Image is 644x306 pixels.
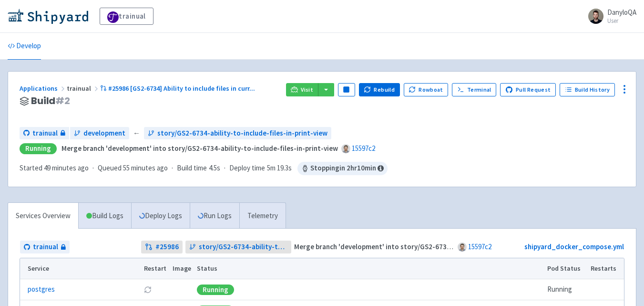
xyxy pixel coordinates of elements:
[8,33,41,60] a: Develop
[83,128,125,139] span: development
[544,258,588,279] th: Pod Status
[468,242,491,251] a: 15597c2
[286,83,318,96] a: Visit
[524,242,624,251] a: shipyard_docker_compose.yml
[141,241,183,253] a: #25986
[607,8,636,17] span: DanyloQA
[20,258,141,279] th: Service
[301,86,313,94] span: Visit
[20,84,67,93] a: Applications
[229,163,265,174] span: Deploy time
[20,127,69,140] a: trainual
[70,127,129,140] a: development
[33,242,58,253] span: trainual
[169,258,194,279] th: Image
[131,203,190,229] a: Deploy Logs
[123,163,168,172] time: 55 minutes ago
[67,84,100,93] span: trainual
[157,128,327,139] span: story/GS2-6734-ability-to-include-files-in-print-view
[100,8,153,25] a: trainual
[61,144,338,153] strong: Merge branch 'development' into story/GS2-6734-ability-to-include-files-in-print-view
[28,284,55,295] a: postgres
[588,258,624,279] th: Restarts
[500,83,556,96] a: Pull Request
[404,83,449,96] button: Rowboat
[98,163,168,172] span: Queued
[100,84,256,93] a: #25986 [GS2-6734] Ability to include files in curr...
[209,163,220,174] span: 4.5s
[197,285,234,295] div: Running
[20,241,70,253] a: trainual
[8,9,88,24] img: Shipyard logo
[190,203,239,229] a: Run Logs
[338,83,355,96] button: Pause
[55,94,70,107] span: # 2
[20,162,388,175] div: · · ·
[607,18,636,24] small: User
[141,258,169,279] th: Restart
[32,128,58,139] span: trainual
[452,83,496,96] a: Terminal
[79,203,131,229] a: Build Logs
[8,203,78,229] a: Services Overview
[20,163,89,172] span: Started
[544,279,588,300] td: Running
[177,163,207,174] span: Build time
[194,258,544,279] th: Status
[133,128,140,139] span: ←
[294,242,571,251] strong: Merge branch 'development' into story/GS2-6734-ability-to-include-files-in-print-view
[560,83,615,96] a: Build History
[239,203,286,229] a: Telemetry
[44,163,89,172] time: 49 minutes ago
[267,163,292,174] span: 5m 19.3s
[144,127,331,140] a: story/GS2-6734-ability-to-include-files-in-print-view
[20,143,57,154] div: Running
[583,9,636,24] a: DanyloQA User
[155,242,179,253] strong: # 25986
[297,162,388,175] span: Stopping in 2 hr 10 min
[199,242,287,253] span: story/GS2-6734-ability-to-include-files-in-print-view
[31,95,70,106] span: Build
[144,286,152,294] button: Restart pod
[108,84,255,93] span: #25986 [GS2-6734] Ability to include files in curr ...
[359,83,400,96] button: Rebuild
[185,241,291,253] a: story/GS2-6734-ability-to-include-files-in-print-view
[352,144,375,153] a: 15597c2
